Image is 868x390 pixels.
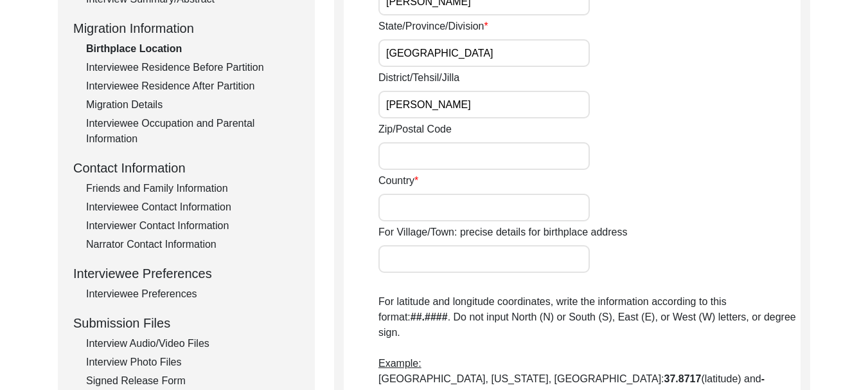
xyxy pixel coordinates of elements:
span: Example: [378,358,421,369]
div: Interviewee Contact Information [86,200,299,215]
div: Interviewee Residence Before Partition [86,60,299,75]
div: Narrator Contact Information [86,237,299,252]
div: Friends and Family Information [86,181,299,196]
div: Migration Information [73,19,299,38]
div: Signed Release Form [86,373,299,389]
div: Interviewer Contact Information [86,218,299,234]
div: Interview Audio/Video Files [86,336,299,351]
label: State/Province/Division [378,19,488,34]
label: District/Tehsil/Jilla [378,70,459,86]
div: Interview Photo Files [86,355,299,370]
div: Birthplace Location [86,41,299,57]
div: Interviewee Residence After Partition [86,79,299,94]
div: Submission Files [73,313,299,333]
b: 37.8717 [664,373,702,384]
b: ##.#### [411,311,448,322]
label: Zip/Postal Code [378,122,452,137]
div: Interviewee Preferences [73,264,299,283]
label: Country [378,173,418,189]
div: Contact Information [73,158,299,178]
div: Migration Details [86,97,299,113]
div: Interviewee Preferences [86,286,299,302]
label: For Village/Town: precise details for birthplace address [378,225,627,240]
div: Interviewee Occupation and Parental Information [86,116,299,147]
